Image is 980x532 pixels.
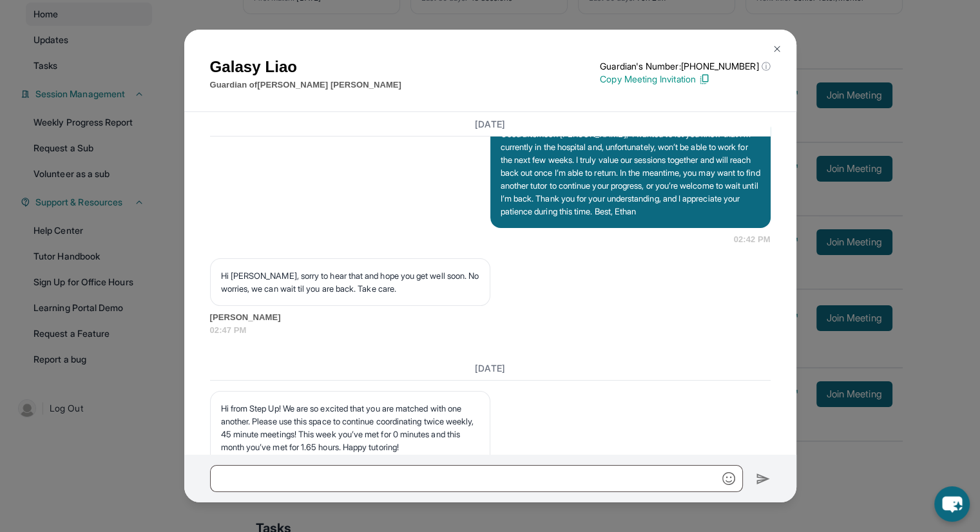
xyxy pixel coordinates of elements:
[761,60,770,73] span: ⓘ
[210,362,771,375] h3: [DATE]
[756,471,771,487] img: Send icon
[734,233,771,246] span: 02:42 PM
[600,60,770,73] p: Guardian's Number: [PHONE_NUMBER]
[210,55,401,79] h1: Galasy Liao
[210,79,401,91] p: Guardian of [PERSON_NAME] [PERSON_NAME]
[501,128,760,218] p: Good afternoon [PERSON_NAME], I wanted to let you know that I’m currently in the hospital and, un...
[772,44,782,54] img: Close Icon
[210,117,771,130] h3: [DATE]
[221,269,479,295] p: Hi [PERSON_NAME], sorry to hear that and hope you get well soon. No worries, we can wait til you ...
[221,402,479,453] p: Hi from Step Up! We are so excited that you are matched with one another. Please use this space t...
[210,324,771,337] span: 02:47 PM
[698,73,710,85] img: Copy Icon
[600,73,770,86] p: Copy Meeting Invitation
[722,472,735,485] img: Emoji
[210,311,771,324] span: [PERSON_NAME]
[934,486,970,522] button: chat-button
